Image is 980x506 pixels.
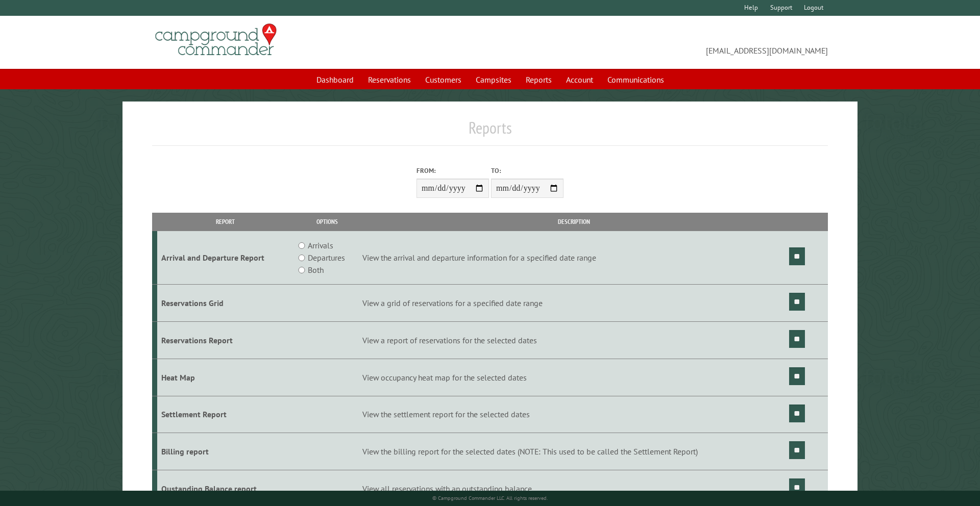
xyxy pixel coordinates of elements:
[362,70,417,89] a: Reservations
[360,321,787,359] td: View a report of reservations for the selected dates
[157,231,295,285] td: Arrival and Departure Report
[360,213,787,231] th: Description
[157,359,295,396] td: Heat Map
[294,213,360,231] th: Options
[310,70,360,89] a: Dashboard
[490,28,828,57] span: [EMAIL_ADDRESS][DOMAIN_NAME]
[360,285,787,322] td: View a grid of reservations for a specified date range
[157,433,295,470] td: Billing report
[152,20,280,60] img: Campground Commander
[157,213,295,231] th: Report
[360,359,787,396] td: View occupancy heat map for the selected dates
[157,285,295,322] td: Reservations Grid
[360,231,787,285] td: View the arrival and departure information for a specified date range
[560,70,599,89] a: Account
[308,251,345,264] label: Departures
[470,70,518,89] a: Campsites
[360,396,787,433] td: View the settlement report for the selected dates
[157,321,295,359] td: Reservations Report
[419,70,468,89] a: Customers
[432,495,548,501] small: © Campground Commander LLC. All rights reserved.
[601,70,670,89] a: Communications
[152,118,828,146] h1: Reports
[360,433,787,470] td: View the billing report for the selected dates (NOTE: This used to be called the Settlement Report)
[308,264,324,276] label: Both
[416,166,489,175] label: From:
[520,70,558,89] a: Reports
[491,166,563,175] label: To:
[157,396,295,433] td: Settlement Report
[308,239,333,251] label: Arrivals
